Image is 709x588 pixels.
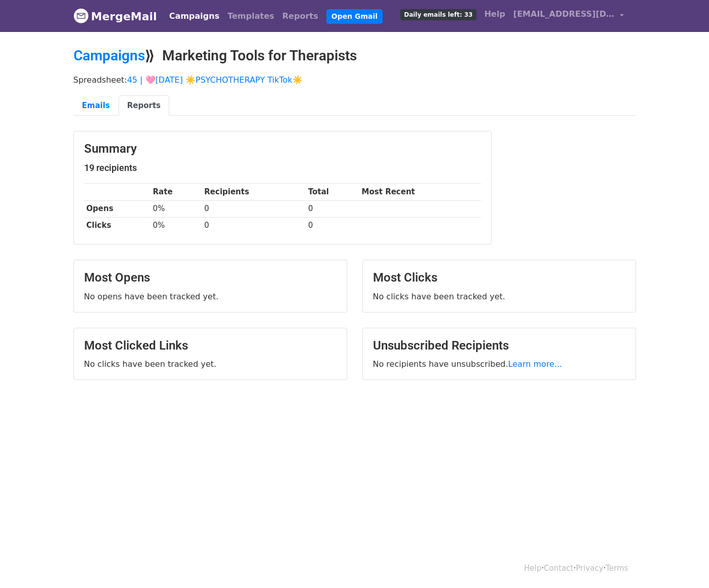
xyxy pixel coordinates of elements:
[278,6,322,26] a: Reports
[73,6,157,27] a: MergeMail
[658,539,709,588] iframe: Chat Widget
[606,564,628,573] a: Terms
[202,217,306,234] td: 0
[544,564,573,573] a: Contact
[84,200,151,217] th: Opens
[359,184,481,200] th: Most Recent
[524,564,541,573] a: Help
[373,338,625,353] h3: Unsubscribed Recipients
[223,6,278,26] a: Templates
[84,142,481,156] h3: Summary
[480,4,509,24] a: Help
[119,95,169,116] a: Reports
[306,200,359,217] td: 0
[373,291,625,302] p: No clicks have been tracked yet.
[73,8,89,23] img: MergeMail logo
[84,270,337,285] h3: Most Opens
[326,9,383,24] a: Open Gmail
[151,184,202,200] th: Rate
[151,200,202,217] td: 0%
[306,217,359,234] td: 0
[73,47,145,64] a: Campaigns
[373,270,625,285] h3: Most Clicks
[84,162,481,174] h5: 19 recipients
[127,75,303,85] a: 45 | 🩷[DATE] ☀️PSYCHOTHERAPY TikTok☀️
[373,359,625,369] p: No recipients have unsubscribed.
[202,184,306,200] th: Recipients
[396,4,480,24] a: Daily emails left: 33
[509,4,628,28] a: [EMAIL_ADDRESS][DOMAIN_NAME]
[84,291,337,302] p: No opens have been tracked yet.
[513,8,615,20] span: [EMAIL_ADDRESS][DOMAIN_NAME]
[165,6,223,26] a: Campaigns
[84,338,337,353] h3: Most Clicked Links
[202,200,306,217] td: 0
[84,217,151,234] th: Clicks
[306,184,359,200] th: Total
[508,359,563,369] a: Learn more...
[576,564,603,573] a: Privacy
[151,217,202,234] td: 0%
[400,9,476,20] span: Daily emails left: 33
[73,47,636,64] h2: ⟫ Marketing Tools for Therapists
[73,95,119,116] a: Emails
[84,359,337,369] p: No clicks have been tracked yet.
[73,75,636,85] p: Spreadsheet:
